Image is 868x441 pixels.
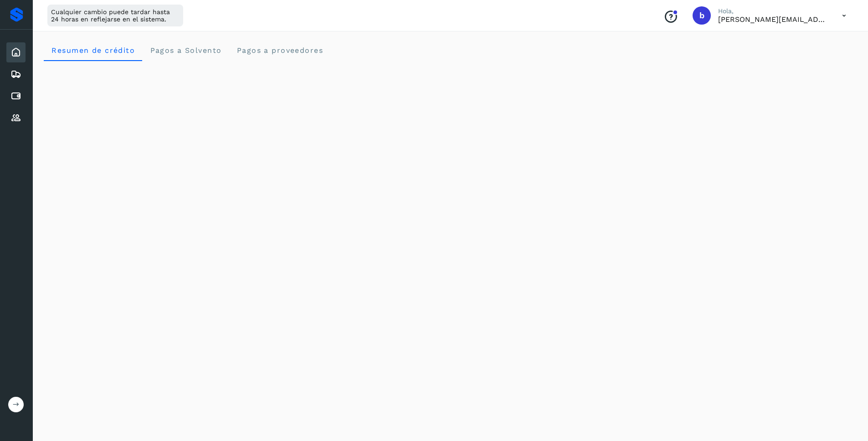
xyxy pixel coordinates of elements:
[6,86,26,106] div: Cuentas por pagar
[718,15,827,24] p: beatriz+08@solvento.mx
[6,64,26,84] div: Embarques
[6,108,26,128] div: Proveedores
[51,46,135,55] span: Resumen de crédito
[149,46,221,55] span: Pagos a Solvento
[236,46,323,55] span: Pagos a proveedores
[718,7,827,15] p: Hola,
[6,42,26,62] div: Inicio
[47,5,183,26] div: Cualquier cambio puede tardar hasta 24 horas en reflejarse en el sistema.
